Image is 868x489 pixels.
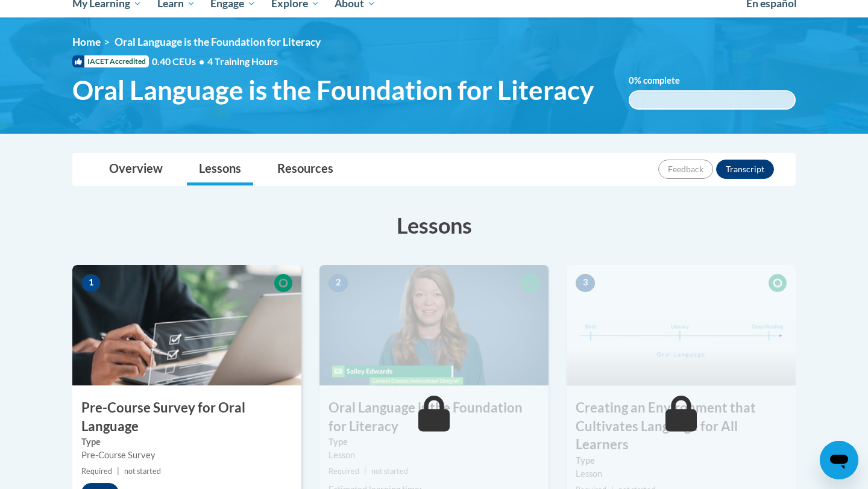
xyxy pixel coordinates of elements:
[72,74,594,106] span: Oral Language is the Foundation for Literacy
[265,154,345,185] a: Resources
[716,160,774,179] button: Transcript
[629,75,634,86] span: 0
[567,265,796,385] img: Course Image
[329,274,348,292] span: 2
[81,435,292,449] label: Type
[576,274,595,292] span: 3
[72,265,301,385] img: Course Image
[820,441,858,479] iframe: Button to launch messaging window
[658,160,713,179] button: Feedback
[364,467,366,476] span: |
[329,467,359,476] span: Required
[152,55,207,68] span: 0.40 CEUs
[81,467,112,476] span: Required
[72,55,149,67] span: IACET Accredited
[81,449,292,462] div: Pre-Course Survey
[115,36,321,48] span: Oral Language is the Foundation for Literacy
[117,467,119,476] span: |
[199,55,204,67] span: •
[329,435,539,449] label: Type
[567,399,796,454] h3: Creating an Environment that Cultivates Language for All Learners
[72,36,101,48] a: Home
[207,55,278,67] span: 4 Training Hours
[319,265,549,385] img: Course Image
[81,274,101,292] span: 1
[329,449,539,462] div: Lesson
[576,454,787,467] label: Type
[319,399,549,436] h3: Oral Language is the Foundation for Literacy
[97,154,175,185] a: Overview
[371,467,408,476] span: not started
[72,399,301,436] h3: Pre-Course Survey for Oral Language
[576,467,787,481] div: Lesson
[124,467,161,476] span: not started
[72,210,796,240] h3: Lessons
[187,154,253,185] a: Lessons
[629,74,698,87] label: % complete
